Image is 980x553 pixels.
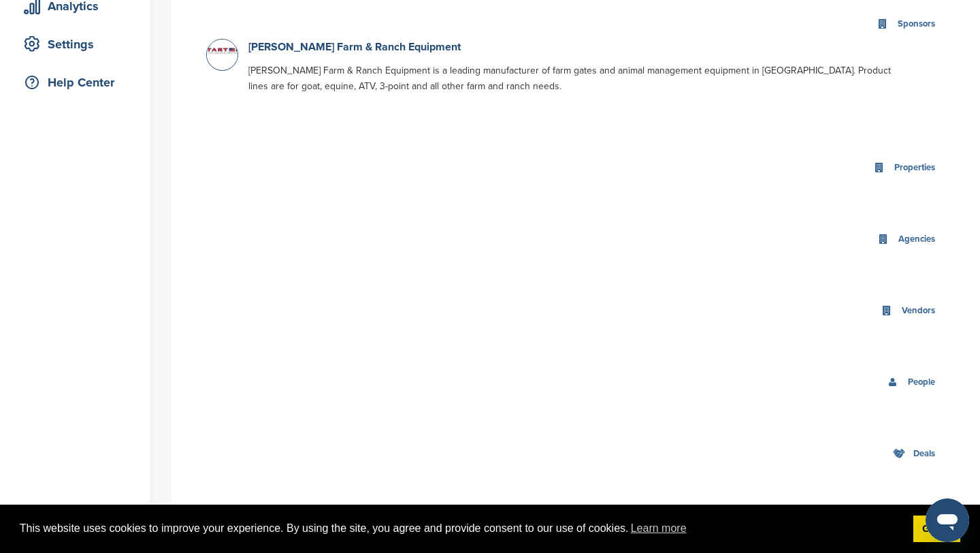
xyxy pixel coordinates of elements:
[895,232,938,247] div: Agencies
[926,499,969,542] iframe: Button to launch messaging window
[14,29,136,60] a: Settings
[629,518,689,539] a: learn more about cookies
[894,16,938,32] div: Sponsors
[207,39,241,62] img: Data
[898,303,938,319] div: Vendors
[14,67,136,98] a: Help Center
[248,40,461,54] a: [PERSON_NAME] Farm & Ranch Equipment
[913,516,960,543] a: dismiss cookie message
[910,446,938,462] div: Deals
[20,70,136,95] div: Help Center
[904,375,938,390] div: People
[248,63,900,94] p: [PERSON_NAME] Farm & Ranch Equipment is a leading manufacturer of farm gates and animal managemen...
[20,518,902,539] span: This website uses cookies to improve your experience. By using the site, you agree and provide co...
[20,32,136,57] div: Settings
[891,160,938,176] div: Properties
